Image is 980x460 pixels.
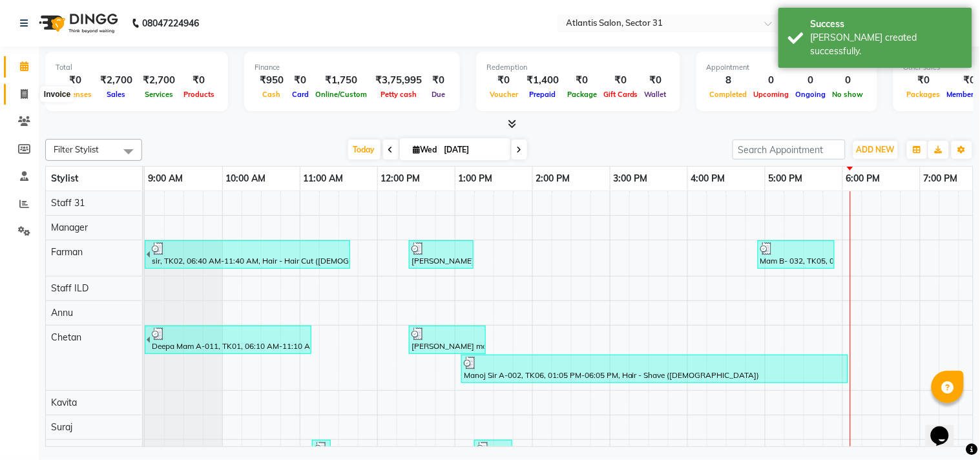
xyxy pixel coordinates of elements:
[533,169,574,188] a: 2:00 PM
[348,140,381,160] span: Today
[904,73,944,88] div: ₹0
[811,31,963,58] div: Bill created successfully.
[455,169,496,188] a: 1:00 PM
[811,17,963,31] div: Success
[289,90,312,99] span: Card
[410,242,472,267] div: [PERSON_NAME] mam B-51, TK03, 12:25 PM-01:15 PM, Colour - Touch-up (Inoa) ([DEMOGRAPHIC_DATA])
[142,5,199,41] b: 08047224946
[300,169,347,188] a: 11:00 AM
[521,73,564,88] div: ₹1,400
[223,169,269,188] a: 10:00 AM
[180,90,218,99] span: Products
[486,73,521,88] div: ₹0
[904,90,944,99] span: Packages
[829,90,867,99] span: No show
[370,73,427,88] div: ₹3,75,995
[378,169,424,188] a: 12:00 PM
[51,222,88,233] span: Manager
[180,73,218,88] div: ₹0
[441,140,505,160] input: 2025-09-03
[707,73,751,88] div: 8
[41,87,74,102] div: Invoice
[51,307,73,319] span: Annu
[707,62,867,73] div: Appointment
[104,90,129,99] span: Sales
[51,197,85,209] span: Staff 31
[51,446,69,457] span: Alka
[829,73,867,88] div: 0
[95,73,138,88] div: ₹2,700
[428,90,448,99] span: Due
[793,73,829,88] div: 0
[260,90,284,99] span: Cash
[151,328,310,352] div: Deepa Mam A-011, TK01, 06:10 AM-11:10 AM, Hair - Hair Cut ([DEMOGRAPHIC_DATA])
[377,90,420,99] span: Petty cash
[255,73,289,88] div: ₹950
[51,421,72,433] span: Suraj
[463,357,847,381] div: Manoj Sir A-002, TK06, 01:05 PM-06:05 PM, Hair - Shave ([DEMOGRAPHIC_DATA])
[486,90,521,99] span: Voucher
[759,242,833,267] div: Mam B- 032, TK05, 04:55 PM-05:55 PM, Hair - Shampoo & Conditioner ([DEMOGRAPHIC_DATA]),Style - In...
[141,90,176,99] span: Services
[51,246,83,258] span: Farman
[526,90,559,99] span: Prepaid
[54,144,99,154] span: Filter Stylist
[410,328,485,352] div: [PERSON_NAME] mam B-12, TK04, 12:25 PM-01:25 PM, Spa - Macadamia Pro ([DEMOGRAPHIC_DATA])
[51,397,77,408] span: Kavita
[921,169,961,188] a: 7:00 PM
[289,73,312,88] div: ₹0
[926,408,967,447] iframe: chat widget
[51,172,78,184] span: Stylist
[707,90,751,99] span: Completed
[857,145,895,154] span: ADD NEW
[138,73,180,88] div: ₹2,700
[766,169,806,188] a: 5:00 PM
[51,282,89,294] span: Staff ILD
[255,62,450,73] div: Finance
[751,90,793,99] span: Upcoming
[751,73,793,88] div: 0
[610,169,651,188] a: 3:00 PM
[641,90,670,99] span: Wallet
[688,169,729,188] a: 4:00 PM
[733,140,846,160] input: Search Appointment
[410,145,441,154] span: Wed
[145,169,186,188] a: 9:00 AM
[312,73,370,88] div: ₹1,750
[312,90,370,99] span: Online/Custom
[51,331,81,343] span: Chetan
[641,73,670,88] div: ₹0
[853,141,898,159] button: ADD NEW
[33,5,121,41] img: logo
[427,73,450,88] div: ₹0
[793,90,829,99] span: Ongoing
[843,169,884,188] a: 6:00 PM
[151,242,349,267] div: sir, TK02, 06:40 AM-11:40 AM, Hair - Hair Cut ([DEMOGRAPHIC_DATA])
[600,90,641,99] span: Gift Cards
[564,73,600,88] div: ₹0
[486,62,670,73] div: Redemption
[56,62,218,73] div: Total
[56,73,95,88] div: ₹0
[600,73,641,88] div: ₹0
[564,90,600,99] span: Package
